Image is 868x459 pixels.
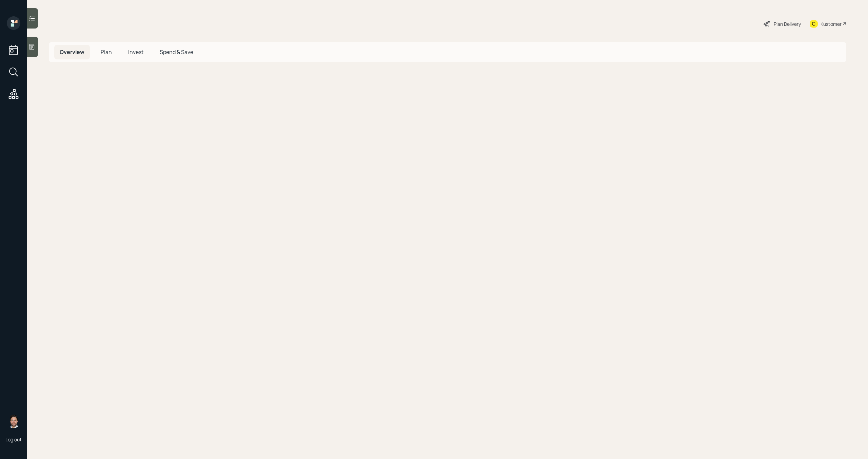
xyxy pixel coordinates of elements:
div: Kustomer [821,20,842,27]
span: Invest [128,48,143,56]
div: Log out [5,436,22,443]
div: Plan Delivery [774,20,801,27]
img: michael-russo-headshot.png [7,415,20,428]
span: Overview [60,48,84,56]
span: Plan [101,48,112,56]
span: Spend & Save [160,48,193,56]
